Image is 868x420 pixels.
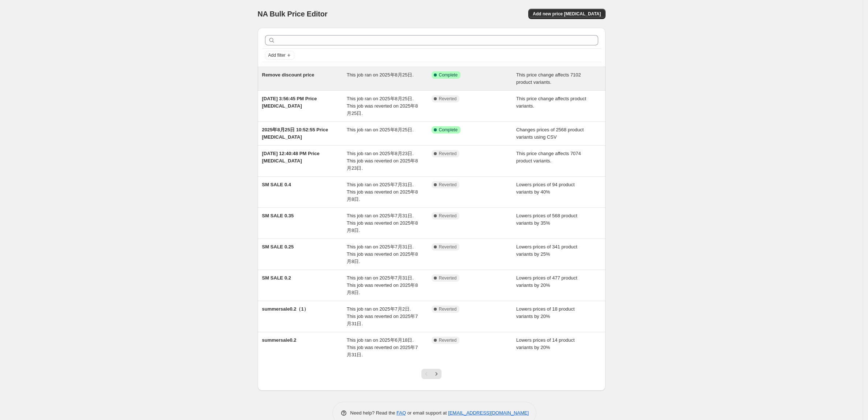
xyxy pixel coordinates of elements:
span: This job ran on 2025年7月31日. This job was reverted on 2025年8月8日. [347,182,418,202]
span: Reverted [439,275,457,281]
span: Add new price [MEDICAL_DATA] [533,11,601,17]
span: Reverted [439,337,457,343]
span: Need help? Read the [350,410,397,416]
span: Lowers prices of 477 product variants by 20% [516,275,577,288]
button: Add new price [MEDICAL_DATA] [528,9,605,19]
span: SM SALE 0.4 [262,182,291,187]
span: Reverted [439,151,457,157]
span: Reverted [439,306,457,312]
span: This job ran on 2025年8月25日. This job was reverted on 2025年8月25日. [347,96,418,116]
nav: Pagination [421,369,442,379]
span: This job ran on 2025年7月31日. This job was reverted on 2025年8月8日. [347,275,418,295]
span: or email support at [406,410,448,416]
span: Remove discount price [262,72,314,78]
span: This job ran on 2025年7月31日. This job was reverted on 2025年8月8日. [347,244,418,264]
span: 2025年8月25日 10:52:55 Price [MEDICAL_DATA] [262,127,328,140]
span: SM SALE 0.2 [262,275,291,281]
span: NA Bulk Price Editor [258,10,328,18]
span: This price change affects 7102 product variants. [516,72,581,85]
span: Complete [439,127,458,133]
span: Changes prices of 2568 product variants using CSV [516,127,584,140]
span: Lowers prices of 18 product variants by 20% [516,306,575,319]
span: Lowers prices of 94 product variants by 40% [516,182,575,195]
span: This job ran on 2025年8月23日. This job was reverted on 2025年8月23日. [347,151,418,171]
button: Add filter [265,51,294,60]
span: This job ran on 2025年6月18日. This job was reverted on 2025年7月31日. [347,337,418,357]
span: Reverted [439,96,457,102]
a: FAQ [396,410,406,416]
span: Lowers prices of 341 product variants by 25% [516,244,577,257]
span: This price change affects 7074 product variants. [516,151,581,164]
span: Lowers prices of 568 product variants by 35% [516,213,577,226]
span: This job ran on 2025年7月31日. This job was reverted on 2025年8月8日. [347,213,418,233]
span: This price change affects product variants. [516,96,586,109]
span: This job ran on 2025年7月2日. This job was reverted on 2025年7月31日. [347,306,418,326]
button: Next [431,369,442,379]
span: This job ran on 2025年8月25日. [347,72,414,78]
span: summersale0.2（1） [262,306,309,312]
span: Add filter [268,52,286,58]
a: [EMAIL_ADDRESS][DOMAIN_NAME] [448,410,529,416]
span: summersale0.2 [262,337,297,343]
span: Reverted [439,182,457,188]
span: SM SALE 0.25 [262,244,294,250]
span: SM SALE 0.35 [262,213,294,218]
span: Reverted [439,244,457,250]
span: This job ran on 2025年8月25日. [347,127,414,132]
span: Lowers prices of 14 product variants by 20% [516,337,575,350]
span: Complete [439,72,458,78]
span: [DATE] 12:40:48 PM Price [MEDICAL_DATA] [262,151,320,164]
span: Reverted [439,213,457,219]
span: [DATE] 3:56:45 PM Price [MEDICAL_DATA] [262,96,317,109]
